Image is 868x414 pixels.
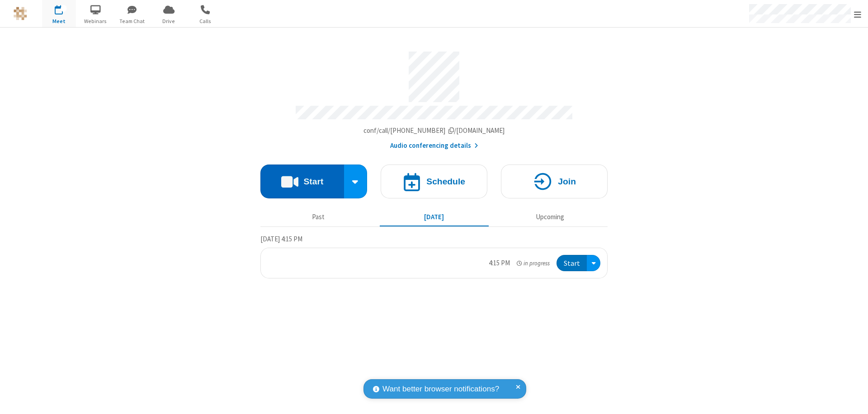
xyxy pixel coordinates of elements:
[381,165,487,198] button: Schedule
[115,17,149,25] span: Team Chat
[363,126,505,135] span: Copy my meeting room link
[260,235,302,243] span: [DATE] 4:15 PM
[189,17,222,25] span: Calls
[152,17,186,25] span: Drive
[303,177,323,186] h4: Start
[558,177,576,186] h4: Join
[495,208,604,226] button: Upcoming
[390,141,478,151] button: Audio conferencing details
[380,208,489,226] button: [DATE]
[426,177,465,186] h4: Schedule
[363,126,505,136] button: Copy my meeting room linkCopy my meeting room link
[260,234,608,279] section: Today's Meetings
[517,259,550,268] em: in progress
[845,390,861,408] iframe: Chat
[264,208,373,226] button: Past
[344,165,368,198] div: Start conference options
[557,255,587,272] button: Start
[501,165,608,198] button: Join
[14,7,27,20] img: QA Selenium DO NOT DELETE OR CHANGE
[260,45,608,151] section: Account details
[79,17,113,25] span: Webinars
[61,5,67,12] div: 1
[382,383,499,395] span: Want better browser notifications?
[260,165,344,198] button: Start
[489,258,510,268] div: 4:15 PM
[587,255,600,272] div: Open menu
[42,17,76,25] span: Meet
